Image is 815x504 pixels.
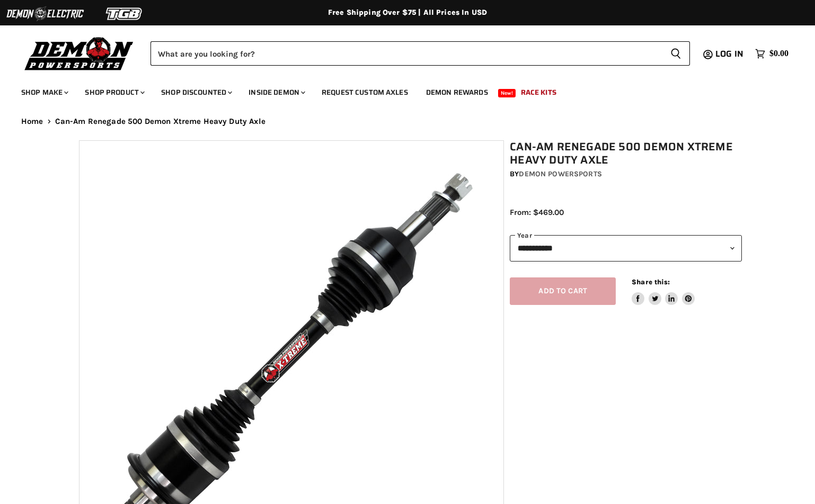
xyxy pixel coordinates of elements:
[510,208,564,217] span: From: $469.00
[498,89,516,97] span: New!
[632,278,670,286] span: Share this:
[21,117,43,126] a: Home
[510,168,741,180] div: by
[13,77,786,103] ul: Main menu
[85,4,164,24] img: TGB Logo 2
[150,41,662,66] input: Search
[513,82,564,103] a: Race Kits
[769,49,789,59] span: $0.00
[153,82,238,103] a: Shop Discounted
[77,82,151,103] a: Shop Product
[5,4,85,24] img: Demon Electric Logo 2
[241,82,312,103] a: Inside Demon
[715,47,743,60] span: Log in
[55,117,265,126] span: Can-Am Renegade 500 Demon Xtreme Heavy Duty Axle
[662,41,690,66] button: Search
[21,34,137,72] img: Demon Powersports
[418,82,496,103] a: Demon Rewards
[750,46,794,61] a: $0.00
[711,49,750,59] a: Log in
[510,140,741,167] h1: Can-Am Renegade 500 Demon Xtreme Heavy Duty Axle
[632,277,695,305] aside: Share this:
[510,235,741,261] select: year
[519,169,601,178] a: Demon Powersports
[13,82,75,103] a: Shop Make
[314,82,416,103] a: Request Custom Axles
[150,41,690,66] form: Product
